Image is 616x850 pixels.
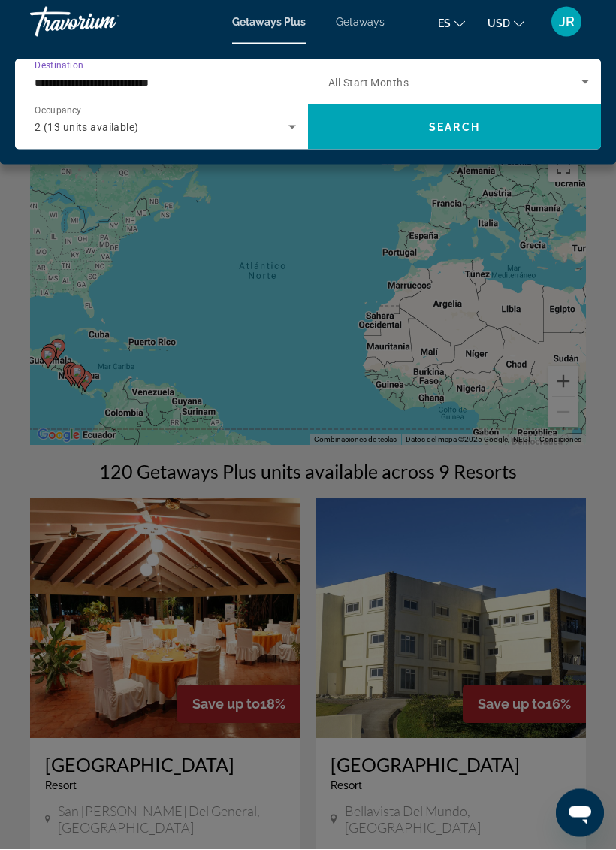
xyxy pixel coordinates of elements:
[232,17,306,29] a: Getaways Plus
[308,105,601,150] button: Search
[35,107,82,117] span: Occupancy
[559,15,575,30] span: JR
[488,13,524,35] button: Change currency
[438,18,451,30] span: es
[35,61,83,71] span: Destination
[30,3,180,42] a: Travorium
[438,13,465,35] button: Change language
[556,790,604,838] iframe: Botón para iniciar la ventana de mensajería
[328,77,409,89] span: All Start Months
[429,122,480,134] span: Search
[488,18,510,30] span: USD
[35,122,139,134] span: 2 (13 units available)
[336,17,385,29] a: Getaways
[547,7,586,38] button: User Menu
